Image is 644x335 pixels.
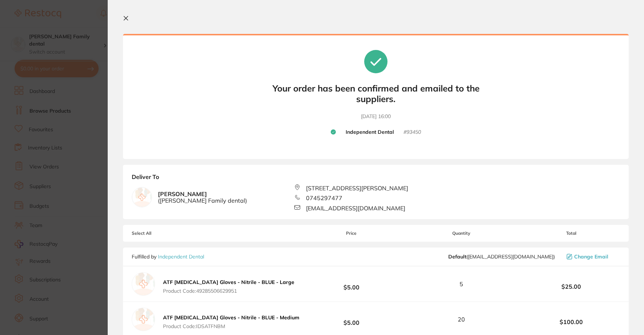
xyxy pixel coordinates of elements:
span: 5 [460,281,463,287]
button: Change Email [564,253,620,260]
span: ( [PERSON_NAME] Family dental ) [158,197,247,204]
b: $5.00 [303,313,400,326]
b: $25.00 [522,283,620,290]
b: Default [448,253,466,260]
a: Independent Dental [158,253,204,260]
span: 0745297477 [306,195,342,201]
img: empty.jpg [132,272,155,296]
img: empty.jpg [132,308,155,331]
b: Deliver To [132,174,620,184]
img: empty.jpg [132,187,152,207]
span: [EMAIL_ADDRESS][DOMAIN_NAME] [306,205,405,211]
b: ATF [MEDICAL_DATA] Gloves - Nitrile - BLUE - Medium [163,314,299,321]
span: Product Code: IDSATFNBM [163,323,299,329]
button: ATF [MEDICAL_DATA] Gloves - Nitrile - BLUE - Medium Product Code:IDSATFNBM [161,314,302,330]
span: orders@independentdental.com.au [448,254,555,260]
b: ATF [MEDICAL_DATA] Gloves - Nitrile - BLUE - Large [163,279,294,285]
small: # 93450 [404,129,421,136]
span: Quantity [400,231,522,236]
p: Fulfilled by [132,254,204,260]
button: ATF [MEDICAL_DATA] Gloves - Nitrile - BLUE - Large Product Code:49285506629951 [161,279,297,294]
b: [PERSON_NAME] [158,191,247,204]
b: Independent Dental [346,129,394,136]
b: $5.00 [303,277,400,291]
span: Select All [132,231,204,236]
span: Total [522,231,620,236]
b: $100.00 [522,319,620,325]
span: Price [303,231,400,236]
span: Change Email [574,254,608,260]
span: [STREET_ADDRESS][PERSON_NAME] [306,185,408,191]
b: Your order has been confirmed and emailed to the suppliers. [267,83,485,104]
span: Product Code: 49285506629951 [163,288,294,294]
span: 20 [458,316,465,323]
